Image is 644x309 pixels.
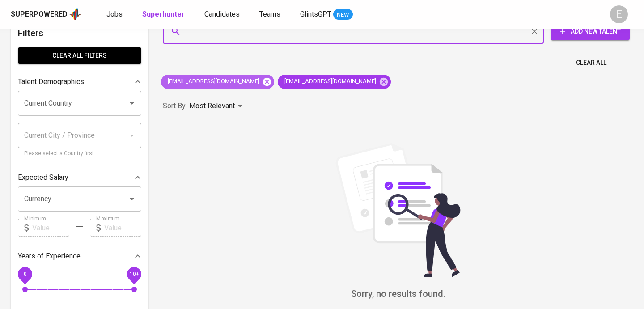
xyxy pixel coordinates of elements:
img: app logo [69,8,81,21]
button: Open [126,97,138,110]
a: Candidates [204,9,241,20]
p: Talent Demographics [18,76,84,87]
a: Superhunter [142,9,186,20]
h6: Filters [18,26,141,40]
span: [EMAIL_ADDRESS][DOMAIN_NAME] [278,77,381,86]
div: Most Relevant [189,98,246,114]
span: Teams [259,10,280,18]
div: Expected Salary [18,169,141,186]
button: Clear All [572,55,610,71]
p: Most Relevant [189,101,235,111]
div: Years of Experience [18,247,141,265]
img: file_searching.svg [331,143,465,277]
button: Add New Talent [551,22,630,40]
a: Teams [259,9,282,20]
input: Value [32,219,69,237]
p: Expected Salary [18,172,68,183]
p: Years of Experience [18,251,80,262]
div: [EMAIL_ADDRESS][DOMAIN_NAME] [278,75,391,89]
span: Clear All filters [25,50,134,61]
span: Add New Talent [558,26,623,37]
span: [EMAIL_ADDRESS][DOMAIN_NAME] [161,77,265,86]
div: E [610,5,628,23]
a: Jobs [106,9,124,20]
input: Value [104,219,141,237]
button: Clear All filters [18,47,141,64]
span: Jobs [106,10,123,18]
span: GlintsGPT [300,10,331,18]
p: Sort By [163,101,186,111]
span: 0 [23,271,26,277]
div: [EMAIL_ADDRESS][DOMAIN_NAME] [161,75,274,89]
a: GlintsGPT NEW [300,9,353,20]
h6: Sorry, no results found. [163,287,633,301]
div: Superpowered [11,9,68,20]
p: Please select a Country first [24,149,135,158]
a: Superpoweredapp logo [11,8,81,21]
b: Superhunter [142,10,185,18]
span: 10+ [129,271,139,277]
button: Open [126,193,138,205]
span: NEW [333,10,353,19]
button: Clear [528,25,541,38]
span: Candidates [204,10,240,18]
div: Talent Demographics [18,73,141,91]
span: Clear All [576,57,606,68]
